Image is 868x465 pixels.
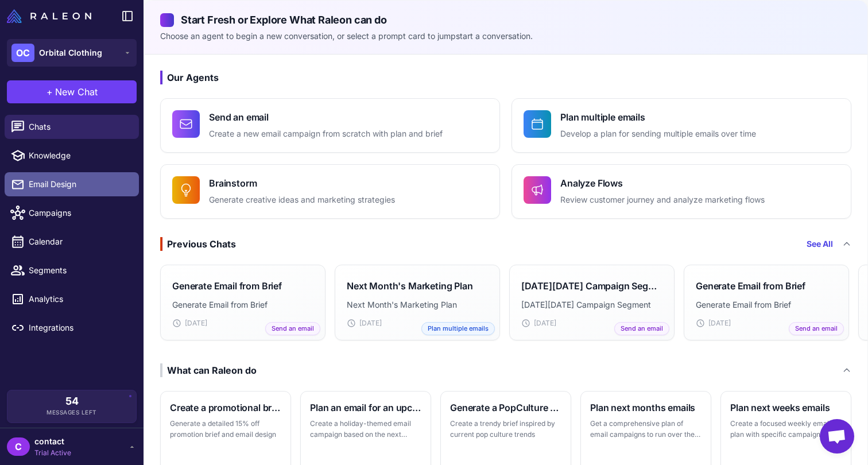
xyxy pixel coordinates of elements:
[511,98,851,153] button: Plan multiple emailsDevelop a plan for sending multiple emails over time
[521,318,662,328] div: [DATE]
[310,418,421,440] p: Create a holiday-themed email campaign based on the next major holiday
[5,201,139,225] a: Campaigns
[160,12,851,28] h2: Start Fresh or Explore What Raleon can do
[450,401,561,414] h3: Generate a PopCulture themed brief
[172,318,313,328] div: [DATE]
[696,299,837,311] p: Generate Email from Brief
[11,44,34,62] div: OC
[160,98,500,153] button: Send an emailCreate a new email campaign from scratch with plan and brief
[209,110,443,124] h4: Send an email
[730,401,842,414] h3: Plan next weeks emails
[560,176,765,190] h4: Analyze Flows
[34,435,71,448] span: contact
[511,164,851,219] button: Analyze FlowsReview customer journey and analyze marketing flows
[209,127,443,141] p: Create a new email campaign from scratch with plan and brief
[590,401,702,414] h3: Plan next months emails
[170,401,281,414] h3: Create a promotional brief and email
[820,419,854,454] div: Open chat
[160,71,851,84] h3: Our Agents
[46,85,53,99] span: +
[29,235,130,248] span: Calendar
[160,237,236,251] div: Previous Chats
[170,418,281,440] p: Generate a detailed 15% off promotion brief and email design
[29,321,130,334] span: Integrations
[160,30,851,42] p: Choose an agent to begin a new conversation, or select a prompt card to jumpstart a conversation.
[39,46,102,59] span: Orbital Clothing
[29,149,130,162] span: Knowledge
[560,110,756,124] h4: Plan multiple emails
[29,264,130,277] span: Segments
[310,401,421,414] h3: Plan an email for an upcoming holiday
[5,316,139,340] a: Integrations
[696,279,805,293] h3: Generate Email from Brief
[614,322,669,335] span: Send an email
[7,9,91,23] img: Raleon Logo
[46,408,97,417] span: Messages Left
[5,287,139,311] a: Analytics
[730,418,842,440] p: Create a focused weekly email plan with specific campaigns
[265,322,320,335] span: Send an email
[34,448,71,458] span: Trial Active
[209,193,395,207] p: Generate creative ideas and marketing strategies
[7,437,30,456] div: C
[5,144,139,168] a: Knowledge
[160,164,500,219] button: BrainstormGenerate creative ideas and marketing strategies
[789,322,844,335] span: Send an email
[5,172,139,196] a: Email Design
[696,318,837,328] div: [DATE]
[55,85,98,99] span: New Chat
[450,418,561,440] p: Create a trendy brief inspired by current pop culture trends
[29,178,130,191] span: Email Design
[29,207,130,219] span: Campaigns
[172,299,313,311] p: Generate Email from Brief
[5,115,139,139] a: Chats
[7,9,96,23] a: Raleon Logo
[5,258,139,282] a: Segments
[347,299,488,311] p: Next Month's Marketing Plan
[29,121,130,133] span: Chats
[5,230,139,254] a: Calendar
[590,418,702,440] p: Get a comprehensive plan of email campaigns to run over the next month
[172,279,282,293] h3: Generate Email from Brief
[521,299,662,311] p: [DATE][DATE] Campaign Segment
[7,39,137,67] button: OCOrbital Clothing
[160,363,257,377] div: What can Raleon do
[560,127,756,141] p: Develop a plan for sending multiple emails over time
[29,293,130,305] span: Analytics
[209,176,395,190] h4: Brainstorm
[421,322,495,335] span: Plan multiple emails
[560,193,765,207] p: Review customer journey and analyze marketing flows
[347,318,488,328] div: [DATE]
[7,80,137,103] button: +New Chat
[347,279,473,293] h3: Next Month's Marketing Plan
[521,279,662,293] h3: [DATE][DATE] Campaign Segment
[807,238,833,250] a: See All
[65,396,79,406] span: 54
